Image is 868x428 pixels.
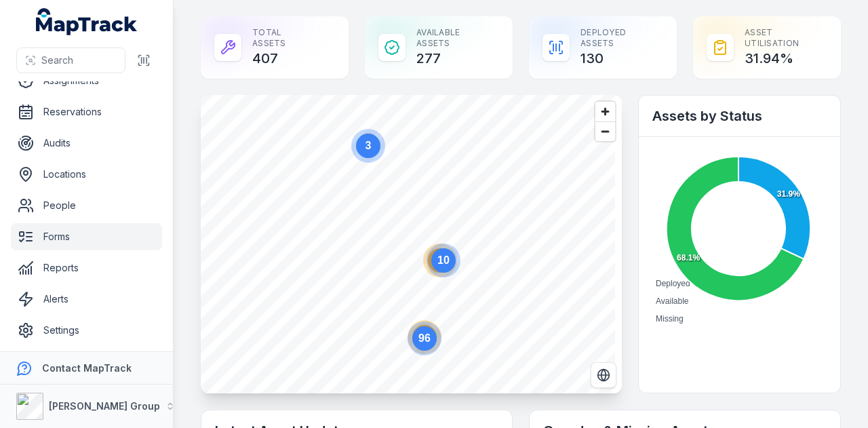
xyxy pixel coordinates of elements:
[11,254,162,281] a: Reports
[11,286,162,313] a: Alerts
[418,332,431,344] text: 96
[201,95,615,393] canvas: Map
[11,98,162,125] a: Reservations
[595,102,615,121] button: Zoom in
[16,47,125,73] button: Search
[656,296,688,306] span: Available
[437,254,450,266] text: 10
[595,121,615,141] button: Zoom out
[36,8,138,35] a: MapTrack
[11,317,162,344] a: Settings
[591,362,616,388] button: Switch to Satellite View
[366,140,372,151] text: 3
[11,192,162,219] a: People
[656,279,690,288] span: Deployed
[41,54,73,67] span: Search
[656,314,684,324] span: Missing
[652,106,827,125] h2: Assets by Status
[11,223,162,250] a: Forms
[42,362,132,374] strong: Contact MapTrack
[49,400,160,412] strong: [PERSON_NAME] Group
[11,161,162,188] a: Locations
[11,130,162,157] a: Audits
